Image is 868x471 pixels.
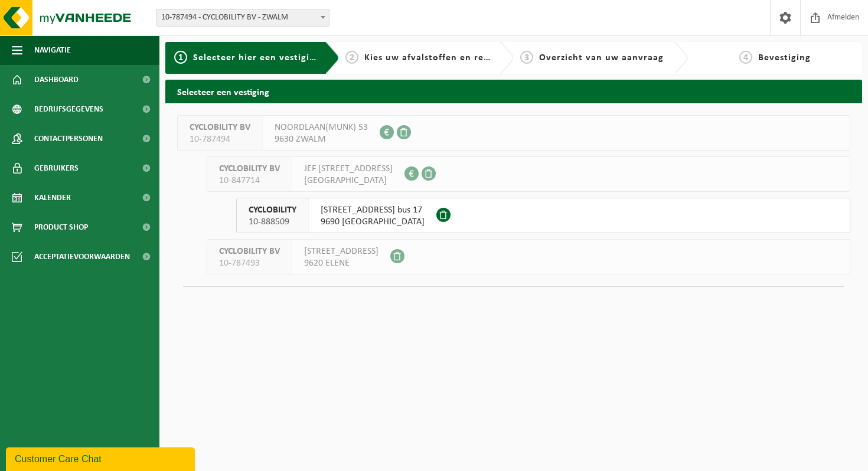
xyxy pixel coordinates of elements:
[304,246,378,257] span: [STREET_ADDRESS]
[6,445,197,471] iframe: chat widget
[304,257,378,269] span: 9620 ELENE
[345,51,358,64] span: 2
[219,163,280,175] span: CYCLOBILITY BV
[165,80,862,103] h2: Selecteer een vestiging
[174,51,187,64] span: 1
[539,53,664,63] span: Overzicht van uw aanvraag
[758,53,811,63] span: Bevestiging
[34,124,103,153] span: Contactpersonen
[249,216,296,228] span: 10-888509
[193,53,321,63] span: Selecteer hier een vestiging
[321,216,425,228] span: 9690 [GEOGRAPHIC_DATA]
[34,35,71,65] span: Navigatie
[34,153,79,183] span: Gebruikers
[34,242,130,272] span: Acceptatievoorwaarden
[304,163,393,175] span: JEF [STREET_ADDRESS]
[190,122,250,133] span: CYCLOBILITY BV
[156,9,329,27] span: 10-787494 - CYCLOBILITY BV - ZWALM
[364,53,527,63] span: Kies uw afvalstoffen en recipiënten
[249,204,296,216] span: CYCLOBILITY
[275,133,368,145] span: 9630 ZWALM
[34,212,88,242] span: Product Shop
[219,246,280,257] span: CYCLOBILITY BV
[275,122,368,133] span: NOORDLAAN(MUNK) 53
[190,133,250,145] span: 10-787494
[219,175,280,187] span: 10-847714
[304,175,393,187] span: [GEOGRAPHIC_DATA]
[34,65,79,94] span: Dashboard
[156,9,329,26] span: 10-787494 - CYCLOBILITY BV - ZWALM
[236,198,850,233] button: CYCLOBILITY 10-888509 [STREET_ADDRESS] bus 179690 [GEOGRAPHIC_DATA]
[520,51,533,64] span: 3
[219,257,280,269] span: 10-787493
[321,204,425,216] span: [STREET_ADDRESS] bus 17
[34,94,103,124] span: Bedrijfsgegevens
[34,183,71,212] span: Kalender
[739,51,752,64] span: 4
